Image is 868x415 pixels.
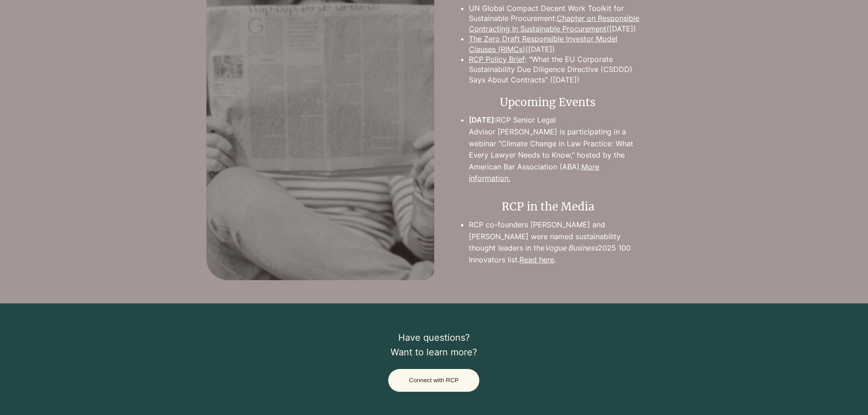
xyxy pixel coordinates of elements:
a: [DATE] [528,45,552,54]
span: Connect with RCP [409,377,459,384]
p: Want to learn more? [311,345,557,359]
p: ( [469,34,640,54]
a: RCP Policy Brief [469,55,525,64]
span: Vogue Business [544,243,598,252]
p: Have questions? [311,330,557,345]
a: Read here [519,255,554,264]
a: The Zero Draft Responsible Investor Model Clauses (RIMCs) [469,34,617,53]
a: ) [552,45,555,54]
button: Connect with RCP [388,369,479,392]
p: UN Global Compact Decent Work Toolkit for Sustainable Procurement: ([DATE]) [469,3,640,34]
a: : "What the EU Corporate Sustainability Due Diligence Directive (CSDDD) Says About Contracts" ([D... [469,55,632,84]
p: RCP co-founders [PERSON_NAME] and [PERSON_NAME] were named sustainability thought leaders in the ... [469,219,640,266]
a: [DATE]:RCP Senior Legal Advisor [PERSON_NAME] is participating in a webinar "Climate Change in La... [469,115,633,171]
h2: Upcoming Events [456,95,640,110]
span: [DATE]: [469,115,496,124]
h2: RCP in the Media [456,199,640,215]
a: Chapter on Responsible Contracting In Sustainable Procurement [469,14,639,33]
